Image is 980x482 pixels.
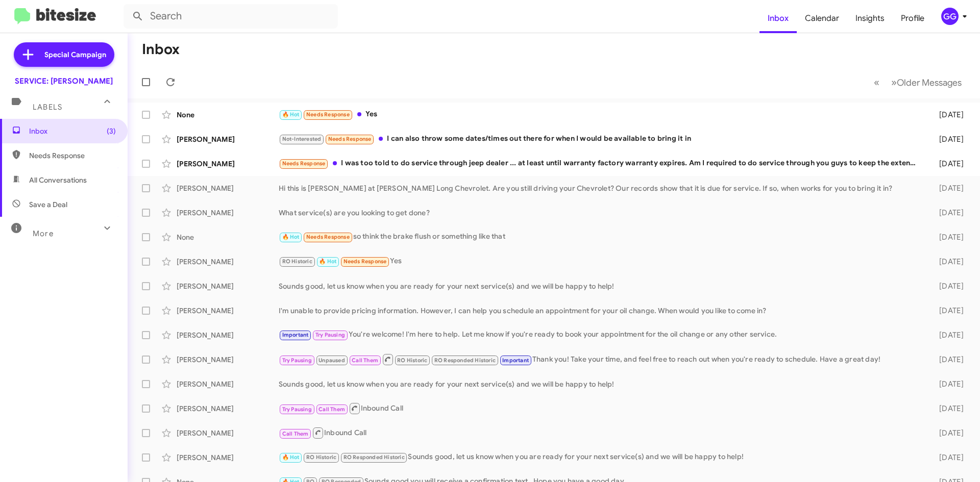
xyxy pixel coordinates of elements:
[177,110,279,120] div: None
[282,332,309,338] span: Important
[279,183,923,193] div: Hi this is [PERSON_NAME] at [PERSON_NAME] Long Chevrolet. Are you still driving your Chevrolet? O...
[923,379,972,389] div: [DATE]
[177,183,279,193] div: [PERSON_NAME]
[29,175,87,185] span: All Conversations
[318,357,345,364] span: Unpaused
[279,379,923,389] div: Sounds good, let us know when you are ready for your next service(s) and we will be happy to help!
[923,330,972,340] div: [DATE]
[177,379,279,389] div: [PERSON_NAME]
[15,76,113,86] div: SERVICE: [PERSON_NAME]
[177,232,279,242] div: None
[352,357,378,364] span: Call Them
[177,159,279,169] div: [PERSON_NAME]
[177,403,279,414] div: [PERSON_NAME]
[282,111,300,118] span: 🔥 Hot
[318,406,345,413] span: Call Them
[868,72,886,93] button: Previous
[923,428,972,438] div: [DATE]
[868,72,968,93] nav: Page navigation example
[282,258,312,265] span: RO Historic
[923,134,972,144] div: [DATE]
[282,454,300,461] span: 🔥 Hot
[282,357,312,364] span: Try Pausing
[306,111,350,118] span: Needs Response
[923,257,972,267] div: [DATE]
[397,357,427,364] span: RO Historic
[923,281,972,291] div: [DATE]
[923,232,972,242] div: [DATE]
[874,76,879,89] span: «
[923,183,972,193] div: [DATE]
[142,41,180,58] h1: Inbox
[279,402,923,415] div: Inbound Call
[885,72,968,93] button: Next
[923,354,972,365] div: [DATE]
[279,109,923,120] div: Yes
[14,42,114,67] a: Special Campaign
[279,306,923,316] div: I'm unable to provide pricing information. However, I can help you schedule an appointment for yo...
[279,281,923,291] div: Sounds good, let us know when you are ready for your next service(s) and we will be happy to help!
[923,403,972,414] div: [DATE]
[107,126,116,136] span: (3)
[177,306,279,316] div: [PERSON_NAME]
[279,231,923,243] div: so think the brake flush or something like that
[177,428,279,438] div: [PERSON_NAME]
[33,229,54,238] span: More
[279,158,923,169] div: I was too told to do service through jeep dealer ... at least until warranty factory warranty exp...
[177,330,279,340] div: [PERSON_NAME]
[893,4,933,33] a: Profile
[923,208,972,218] div: [DATE]
[282,160,326,167] span: Needs Response
[279,133,923,145] div: I can also throw some dates/times out there for when I would be available to bring it in
[33,103,62,112] span: Labels
[933,8,969,25] button: GG
[279,329,923,341] div: You're welcome! I'm here to help. Let me know if you're ready to book your appointment for the oi...
[319,258,336,265] span: 🔥 Hot
[279,426,923,439] div: Inbound Call
[941,8,959,25] div: GG
[923,306,972,316] div: [DATE]
[306,234,350,240] span: Needs Response
[177,257,279,267] div: [PERSON_NAME]
[44,49,106,60] span: Special Campaign
[282,234,300,240] span: 🔥 Hot
[282,430,309,437] span: Call Them
[344,454,405,461] span: RO Responded Historic
[282,406,312,413] span: Try Pausing
[124,4,338,29] input: Search
[923,159,972,169] div: [DATE]
[29,150,116,161] span: Needs Response
[434,357,496,364] span: RO Responded Historic
[797,4,847,33] a: Calendar
[177,281,279,291] div: [PERSON_NAME]
[306,454,336,461] span: RO Historic
[177,208,279,218] div: [PERSON_NAME]
[315,332,345,338] span: Try Pausing
[29,199,67,210] span: Save a Deal
[897,77,962,88] span: Older Messages
[759,4,797,33] a: Inbox
[923,110,972,120] div: [DATE]
[328,136,372,142] span: Needs Response
[502,357,529,364] span: Important
[279,208,923,218] div: What service(s) are you looking to get done?
[177,134,279,144] div: [PERSON_NAME]
[891,76,897,89] span: »
[279,256,923,267] div: Yes
[279,451,923,463] div: Sounds good, let us know when you are ready for your next service(s) and we will be happy to help!
[177,452,279,463] div: [PERSON_NAME]
[344,258,387,265] span: Needs Response
[282,136,322,142] span: Not-Interested
[29,126,116,136] span: Inbox
[177,354,279,365] div: [PERSON_NAME]
[923,452,972,463] div: [DATE]
[279,353,923,366] div: Thank you! Take your time, and feel free to reach out when you're ready to schedule. Have a great...
[847,4,893,33] a: Insights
